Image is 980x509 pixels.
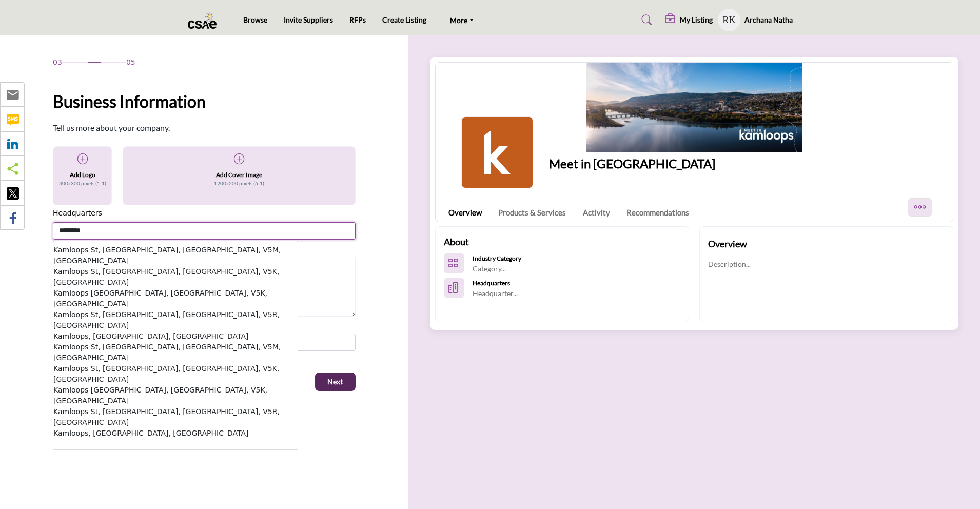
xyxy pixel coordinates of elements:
[444,235,469,249] h2: About
[436,63,953,152] img: Cover Image
[315,373,356,391] button: Next
[53,363,298,385] li: Kamloops St, [GEOGRAPHIC_DATA], [GEOGRAPHIC_DATA], V5K, [GEOGRAPHIC_DATA]
[53,406,298,428] li: Kamloops St, [GEOGRAPHIC_DATA], [GEOGRAPHIC_DATA], V5R, [GEOGRAPHIC_DATA]
[53,288,298,309] li: Kamloops [GEOGRAPHIC_DATA], [GEOGRAPHIC_DATA], V5K, [GEOGRAPHIC_DATA]
[53,309,298,331] li: Kamloops St, [GEOGRAPHIC_DATA], [GEOGRAPHIC_DATA], V5R, [GEOGRAPHIC_DATA]
[498,207,566,219] a: Products & Services
[53,385,298,406] li: Kamloops [GEOGRAPHIC_DATA], [GEOGRAPHIC_DATA], V5K, [GEOGRAPHIC_DATA]
[665,14,713,26] div: My Listing
[718,9,740,31] button: Show hide supplier dropdown
[443,13,481,27] a: More
[708,259,751,269] p: Description...
[473,264,521,274] p: Category...
[53,245,298,266] li: Kamloops St, [GEOGRAPHIC_DATA], [GEOGRAPHIC_DATA], V5M, [GEOGRAPHIC_DATA]
[680,15,713,25] h5: My Listing
[444,278,464,298] button: HeadQuarters
[583,207,610,219] a: Activity
[708,237,747,251] h2: Overview
[284,15,333,24] a: Invite Suppliers
[473,254,521,262] b: Industry Category
[70,170,95,180] h5: Add Logo
[448,207,482,219] a: Overview
[908,198,932,217] button: More Options
[53,331,298,342] li: Kamloops, [GEOGRAPHIC_DATA], [GEOGRAPHIC_DATA]
[473,288,518,299] p: Headquarter...
[744,15,793,25] h5: Archana Natha
[216,170,262,180] h5: Add Cover Image
[53,428,298,439] li: Kamloops, [GEOGRAPHIC_DATA], [GEOGRAPHIC_DATA]
[53,57,62,68] span: 03
[126,57,135,68] span: 05
[549,154,715,173] h1: Meet in [GEOGRAPHIC_DATA]
[243,15,267,24] a: Browse
[461,116,533,188] img: Logo
[53,208,102,219] label: Headquarters
[188,12,222,29] img: site Logo
[382,15,426,24] a: Create Listing
[444,253,464,273] button: Categories List
[59,180,106,187] p: 300x300 pixels (1:1)
[53,266,298,288] li: Kamloops St, [GEOGRAPHIC_DATA], [GEOGRAPHIC_DATA], V5K, [GEOGRAPHIC_DATA]
[53,122,170,134] p: Tell us more about your company.
[626,207,689,219] a: Recommendations
[349,15,366,24] a: RFPs
[53,342,298,363] li: Kamloops St, [GEOGRAPHIC_DATA], [GEOGRAPHIC_DATA], V5M, [GEOGRAPHIC_DATA]
[214,180,264,187] p: 1200x200 pixels (6:1)
[327,377,343,387] span: Next
[632,12,659,28] a: Search
[473,279,510,287] b: Headquarters
[53,89,206,114] h1: Business Information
